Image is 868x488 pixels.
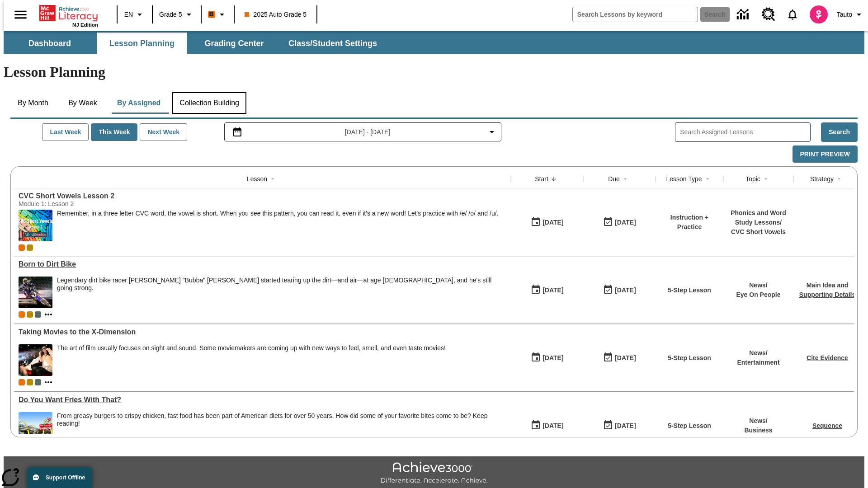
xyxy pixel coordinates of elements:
[542,352,563,364] div: [DATE]
[7,1,34,28] button: Open side menu
[804,3,833,26] button: Select a new avatar
[156,6,198,23] button: Grade: Grade 5, Select a grade
[39,3,98,28] div: Home
[728,227,789,237] p: CVC Short Vowels
[27,244,33,251] div: New 2025 class
[27,311,33,318] div: New 2025 class
[43,377,54,388] button: Show more classes
[608,174,620,183] div: Due
[110,92,168,114] button: By Assigned
[620,174,631,184] button: Sort
[737,358,779,367] p: Entertainment
[57,344,446,376] div: The art of film usually focuses on sight and sound. Some moviemakers are coming up with new ways ...
[19,344,52,376] img: Panel in front of the seats sprays water mist to the happy audience at a 4DX-equipped theater.
[10,92,56,114] button: By Month
[19,260,506,268] a: Born to Dirt Bike, Lessons
[810,174,834,183] div: Strategy
[4,64,864,80] h1: Lesson Planning
[204,6,231,23] button: Boost Class color is orange. Change class color
[837,10,852,19] span: Tauto
[72,22,98,28] span: NJ Edition
[172,92,246,114] button: Collection Building
[46,474,85,481] span: Support Offline
[4,31,864,54] div: SubNavbar
[744,416,772,426] p: News /
[542,217,563,228] div: [DATE]
[615,217,636,228] div: [DATE]
[731,2,756,27] a: Data Center
[781,3,804,26] a: Notifications
[833,6,868,23] button: Profile/Settings
[812,422,842,429] a: Sequence
[35,379,41,385] span: OL 2025 Auto Grade 6
[19,311,25,318] div: Current Class
[57,344,446,352] p: The art of film usually focuses on sight and sound. Some moviemakers are coming up with new ways ...
[19,396,506,404] a: Do You Want Fries With That?, Lessons
[728,208,789,227] p: Phonics and Word Study Lessons /
[19,328,506,336] a: Taking Movies to the X-Dimension, Lessons
[736,281,780,290] p: News /
[19,412,52,444] img: One of the first McDonald's stores, with the iconic red sign and golden arches.
[19,379,25,385] div: Current Class
[189,33,279,54] button: Grading Center
[615,420,636,432] div: [DATE]
[600,349,639,366] button: 09/16/25: Last day the lesson can be accessed
[528,214,566,231] button: 09/17/25: First time the lesson was available
[57,210,498,217] p: Remember, in a three letter CVC word, the vowel is short. When you see this pattern, you can read...
[267,174,278,184] button: Sort
[228,127,498,137] button: Select the date range menu item
[57,277,506,308] div: Legendary dirt bike racer James "Bubba" Stewart started tearing up the dirt—and air—at age 4, and...
[19,210,52,241] img: CVC Short Vowels Lesson 2.
[97,33,187,54] button: Lesson Planning
[548,174,559,184] button: Sort
[737,348,779,358] p: News /
[57,412,506,444] div: From greasy burgers to crispy chicken, fast food has been part of American diets for over 50 year...
[486,127,497,137] svg: Collapse Date Range Filter
[702,174,713,184] button: Sort
[57,277,506,292] div: Legendary dirt bike racer [PERSON_NAME] "Bubba" [PERSON_NAME] started tearing up the dirt—and air...
[600,214,639,231] button: 09/17/25: Last day the lesson can be accessed
[42,123,89,141] button: Last Week
[810,5,828,23] img: avatar image
[834,174,844,184] button: Sort
[27,467,92,488] button: Support Offline
[542,420,563,432] div: [DATE]
[27,379,33,385] div: New 2025 class
[744,426,772,435] p: Business
[345,127,391,137] span: [DATE] - [DATE]
[736,290,780,300] p: Eye On People
[807,354,848,361] a: Cite Evidence
[91,123,137,141] button: This Week
[19,260,506,268] div: Born to Dirt Bike
[19,192,506,200] div: CVC Short Vowels Lesson 2
[756,2,781,27] a: Resource Center, Will open in new tab
[57,210,498,241] div: Remember, in a three letter CVC word, the vowel is short. When you see this pattern, you can read...
[600,282,639,299] button: 09/16/25: Last day the lesson can be accessed
[209,9,214,20] span: B
[247,174,267,183] div: Lesson
[19,244,25,251] div: Current Class
[120,6,149,23] button: Language: EN, Select a language
[666,174,702,183] div: Lesson Type
[535,174,548,183] div: Start
[245,10,307,19] span: 2025 Auto Grade 5
[799,282,855,298] a: Main Idea and Supporting Details
[35,311,41,318] div: OL 2025 Auto Grade 6
[542,285,563,296] div: [DATE]
[380,462,488,485] img: Achieve3000 Differentiate Accelerate Achieve
[57,412,506,427] div: From greasy burgers to crispy chicken, fast food has been part of American diets for over 50 year...
[660,213,719,232] p: Instruction + Practice
[668,421,711,431] p: 5-Step Lesson
[19,396,506,404] div: Do You Want Fries With That?
[600,417,639,434] button: 09/15/25: Last day the lesson can be accessed
[39,4,98,22] a: Home
[4,33,385,54] div: SubNavbar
